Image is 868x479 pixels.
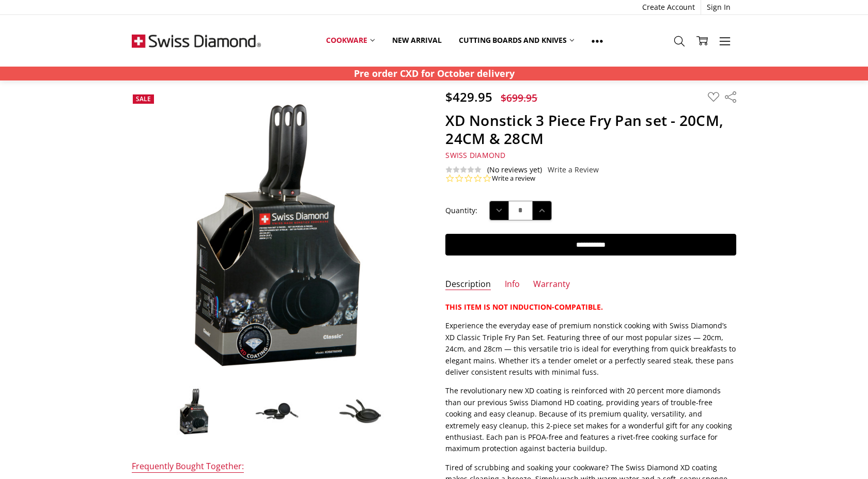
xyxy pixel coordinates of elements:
img: XD Nonstick 3 Piece Fry Pan set - 20CM, 24CM & 28CM [251,398,303,424]
img: XD Nonstick 3 Piece Fry Pan set - 20CM, 24CM & 28CM [334,394,386,428]
img: XD Nonstick 3 Piece Fry Pan set - 20CM, 24CM & 28CM [176,386,212,437]
span: Sale [136,94,151,103]
a: Write a review [492,174,535,183]
strong: Pre order CXD for October delivery [354,67,515,79]
a: Cutting boards and knives [450,29,583,52]
p: Experience the everyday ease of premium nonstick cooking with Swiss Diamond’s XD Classic Triple F... [445,320,736,378]
h1: XD Nonstick 3 Piece Fry Pan set - 20CM, 24CM & 28CM [445,111,736,148]
a: Write a Review [548,166,599,174]
div: Frequently Bought Together: [132,461,244,473]
img: Free Shipping On Every Order [132,15,261,67]
span: $699.95 [501,91,537,105]
strong: THIS ITEM IS NOT INDUCTION-COMPATIBLE. [445,302,603,312]
span: Swiss Diamond [445,150,505,160]
span: $429.95 [445,88,492,105]
a: Info [505,279,520,291]
a: Show All [583,29,612,52]
a: Description [445,279,491,291]
p: The revolutionary new XD coating is reinforced with 20 percent more diamonds than our previous Sw... [445,385,736,454]
a: Warranty [533,279,570,291]
a: Cookware [317,29,383,52]
label: Quantity: [445,205,477,216]
a: New arrival [383,29,450,52]
span: (No reviews yet) [487,166,542,174]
